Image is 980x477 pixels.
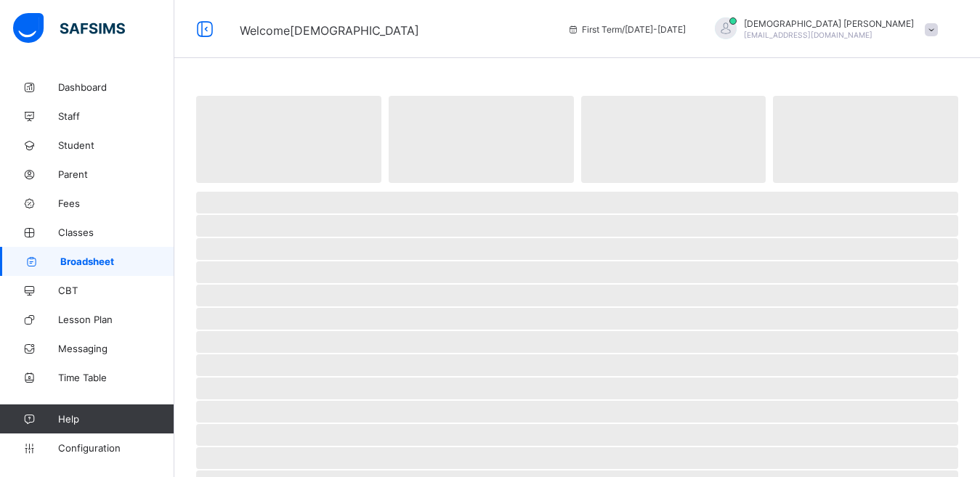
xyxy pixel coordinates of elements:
span: Staff [58,110,174,122]
span: Fees [58,197,174,209]
span: ‌ [389,96,574,183]
span: ‌ [196,331,958,353]
span: Time Table [58,372,174,383]
span: ‌ [196,238,958,260]
span: Configuration [58,442,174,454]
span: ‌ [196,424,958,446]
span: ‌ [196,401,958,423]
span: ‌ [196,96,381,183]
span: ‌ [196,285,958,306]
span: ‌ [196,192,958,213]
span: Dashboard [58,81,174,93]
span: Messaging [58,343,174,354]
span: ‌ [773,96,958,183]
span: session/term information [567,24,686,35]
span: ‌ [196,261,958,283]
span: Classes [58,227,174,238]
span: Lesson Plan [58,314,174,325]
span: ‌ [581,96,766,183]
span: Broadsheet [60,256,174,267]
span: ‌ [196,215,958,237]
img: safsims [13,13,125,44]
span: Student [58,139,174,151]
span: Help [58,413,174,425]
span: ‌ [196,378,958,399]
span: ‌ [196,308,958,330]
span: [EMAIL_ADDRESS][DOMAIN_NAME] [744,30,872,39]
span: [DEMOGRAPHIC_DATA] [PERSON_NAME] [744,18,914,29]
span: Parent [58,168,174,180]
div: IsaiahPaul [700,17,945,41]
span: Welcome [DEMOGRAPHIC_DATA] [240,23,419,38]
span: ‌ [196,354,958,376]
span: CBT [58,285,174,296]
span: ‌ [196,447,958,469]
